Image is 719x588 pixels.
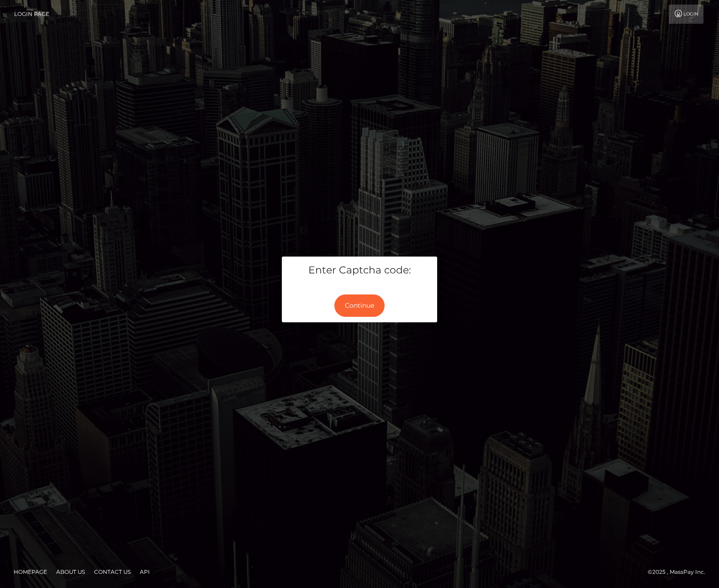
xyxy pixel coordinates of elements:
[14,5,49,24] a: Login Page
[289,263,430,278] h5: Enter Captcha code:
[90,565,134,579] a: Contact Us
[334,294,385,317] button: Continue
[10,565,51,579] a: Homepage
[53,565,89,579] a: About Us
[136,565,153,579] a: API
[648,567,712,577] div: © 2025 , MassPay Inc.
[669,5,703,24] a: Login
